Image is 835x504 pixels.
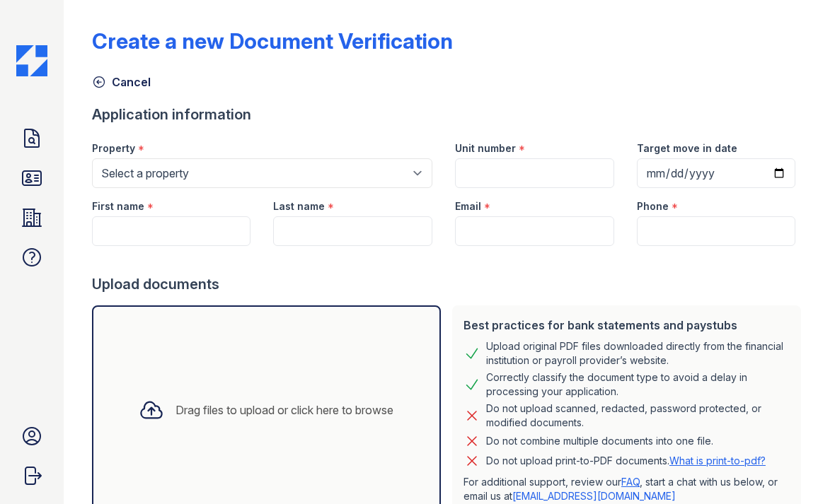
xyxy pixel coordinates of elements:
div: Do not upload scanned, redacted, password protected, or modified documents. [486,402,790,430]
label: Email [455,199,481,213]
div: Drag files to upload or click here to browse [175,402,393,418]
label: Property [92,141,135,156]
p: Do not upload print-to-PDF documents. [486,454,766,468]
label: Phone [637,199,669,213]
label: Last name [273,199,325,213]
p: For additional support, review our , start a chat with us below, or email us at [463,475,790,503]
a: Cancel [92,74,151,90]
a: [EMAIL_ADDRESS][DOMAIN_NAME] [512,490,676,502]
div: Create a new Document Verification [92,28,453,54]
label: Unit number [455,141,516,156]
div: Correctly classify the document type to avoid a delay in processing your application. [486,370,790,399]
div: Best practices for bank statements and paystubs [463,317,790,334]
div: Upload original PDF files downloaded directly from the financial institution or payroll provider’... [486,339,790,368]
div: Do not combine multiple documents into one file. [486,433,713,450]
label: First name [92,199,144,213]
img: CE_Icon_Blue-c292c112584629df590d857e76928e9f676e5b41ef8f769ba2f05ee15b207248.png [16,45,47,76]
label: Target move in date [637,141,737,156]
a: What is print-to-pdf? [669,455,766,467]
a: FAQ [621,476,640,488]
div: Upload documents [92,274,807,294]
div: Application information [92,105,807,124]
